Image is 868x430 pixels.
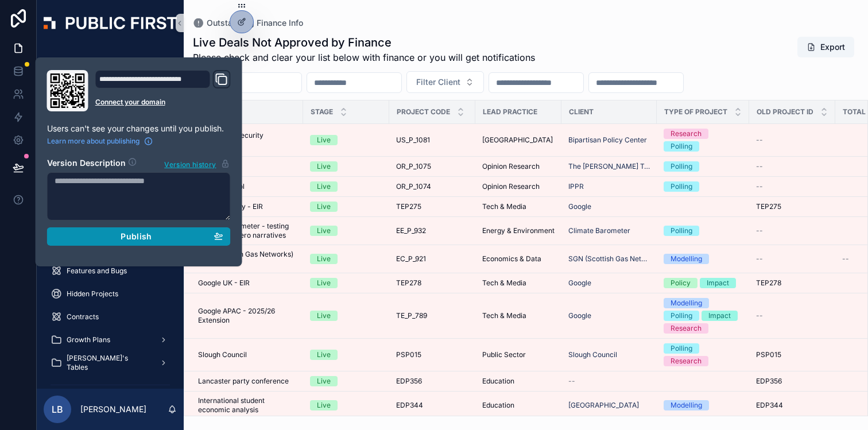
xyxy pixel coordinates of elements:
a: PSP015 [396,350,468,359]
span: BPC Social Security Campaign [198,131,296,149]
div: Policy [671,278,691,288]
span: EE_P_932 [396,226,426,235]
a: SGN (Scottish Gas Networks) [568,254,650,264]
div: Live [317,400,331,410]
div: Polling [671,311,692,321]
a: -- [756,162,828,171]
div: Modelling [671,400,702,410]
span: Contracts [67,312,99,321]
a: Opinion Research [482,182,555,191]
span: Tech & Media [482,311,526,320]
span: TEP275 [396,202,421,211]
a: Google UK - EIR [198,278,296,288]
a: Energy & Environment [482,226,555,235]
a: -- [756,226,828,235]
span: Hidden Projects [67,289,118,299]
span: Publish [121,231,152,242]
div: Live [317,350,331,360]
span: Filter Client [416,76,460,88]
a: Education [482,401,555,410]
div: Live [317,376,331,386]
a: Live [310,278,382,288]
div: Polling [671,181,692,192]
a: Lancaster party conference [198,377,296,386]
a: EDP356 [396,377,468,386]
span: -- [756,254,763,264]
a: Google [568,202,650,211]
span: -- [568,377,575,386]
a: Climate Barometer [568,226,650,235]
div: Polling [671,161,692,172]
span: Economics & Data [482,254,541,264]
a: EDP344 [396,401,468,410]
a: Google [568,311,650,320]
a: The [PERSON_NAME] Trust [568,162,650,171]
span: IPPR [568,182,584,191]
a: TEP278 [396,278,468,288]
span: Old Project ID [757,107,813,117]
a: [GEOGRAPHIC_DATA] [568,401,650,410]
a: Polling [664,226,742,236]
span: EDP344 [756,401,783,410]
span: Stage [311,107,333,117]
div: Modelling [671,254,702,264]
span: Growth Plans [67,335,110,344]
span: Climate Barometer - testing revised net zero narratives [198,222,296,240]
a: TEP278 [756,278,828,288]
span: EDP344 [396,401,423,410]
div: Live [317,202,331,212]
span: Version history [164,158,216,169]
a: IPPR - Alcohol [198,182,296,191]
a: Google [568,278,591,288]
span: Learn more about publishing [47,137,139,146]
a: Live [310,135,382,145]
a: International student economic analysis [198,396,296,414]
span: EC_P_921 [396,254,426,264]
span: Google [568,311,591,320]
a: -- [756,135,828,145]
div: Live [317,278,331,288]
button: Export [797,37,854,57]
a: Contracts [44,307,177,327]
span: Public Sector [482,350,526,359]
span: Google [568,202,591,211]
div: Research [671,356,702,366]
a: SEND Poll [198,162,296,171]
p: Users can't see your changes until you publish. [47,123,231,134]
a: Deals and Projects New [44,54,177,75]
span: Please check and clear your list below with finance or you will get notifications [193,51,535,64]
span: Lancaster party conference [198,377,289,386]
a: [GEOGRAPHIC_DATA] [568,401,639,410]
span: Opinion Research [482,162,540,171]
a: Education [482,377,555,386]
button: Publish [47,227,231,246]
span: [GEOGRAPHIC_DATA] [482,135,553,145]
span: TEP278 [396,278,421,288]
a: Google APAC - 2025/26 Extension [198,307,296,325]
a: Slough Council [568,350,617,359]
a: Polling [664,161,742,172]
span: Project Code [397,107,450,117]
a: Live [310,226,382,236]
span: TE_P_789 [396,311,427,320]
h1: Live Deals Not Approved by Finance [193,34,535,51]
a: Opinion Research [482,162,555,171]
span: Google UK - EIR [198,278,250,288]
a: Live [310,161,382,172]
a: Bipartisan Policy Center [568,135,650,145]
div: Polling [671,343,692,354]
a: Economics & Data [482,254,555,264]
a: EDP356 [756,377,828,386]
span: Client [569,107,594,117]
span: Features and Bugs [67,266,127,276]
a: Outstanding Finance Info [193,17,303,29]
a: Tech & Media [482,202,555,211]
span: TEP275 [756,202,781,211]
a: ModellingPollingImpactResearch [664,298,742,334]
a: SGN (Scottish Gas Networks) (SH) [198,250,296,268]
span: TEP278 [756,278,781,288]
div: Polling [671,226,692,236]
